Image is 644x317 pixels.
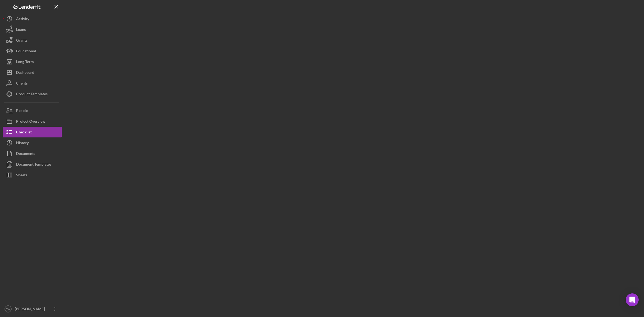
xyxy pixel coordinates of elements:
[626,293,639,306] div: Open Intercom Messenger
[16,127,32,139] div: Checklist
[16,159,51,171] div: Document Templates
[16,105,28,117] div: People
[16,170,27,182] div: Sheets
[16,35,27,47] div: Grants
[16,56,34,68] div: Long-Term
[3,116,62,127] button: Project Overview
[3,170,62,180] button: Sheets
[3,127,62,137] button: Checklist
[16,89,47,101] div: Product Templates
[3,46,62,56] button: Educational
[16,148,35,160] div: Documents
[16,24,26,36] div: Loans
[16,116,45,128] div: Project Overview
[3,35,62,46] button: Grants
[16,67,34,79] div: Dashboard
[3,78,62,89] button: Clients
[3,137,62,148] button: History
[3,13,62,24] button: Activity
[13,304,48,316] div: [PERSON_NAME]
[3,148,62,159] button: Documents
[3,56,62,67] button: Long-Term
[3,159,62,170] button: Document Templates
[3,304,62,314] button: TW[PERSON_NAME]
[3,24,62,35] button: Loans
[16,78,28,90] div: Clients
[16,137,29,150] div: History
[3,105,62,116] button: People
[16,13,29,25] div: Activity
[16,46,36,58] div: Educational
[3,67,62,78] button: Dashboard
[6,308,10,311] text: TW
[3,89,62,99] button: Product Templates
